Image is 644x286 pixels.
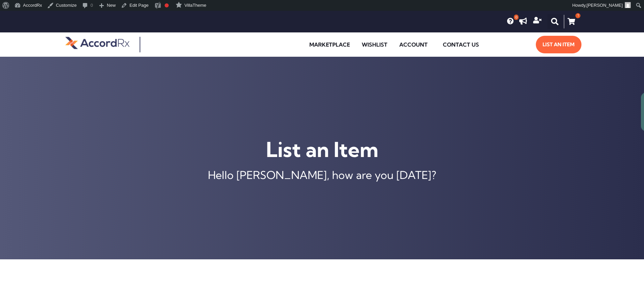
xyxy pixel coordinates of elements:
[564,15,579,28] a: 1
[304,37,355,52] a: Marketplace
[65,36,129,50] img: default-logo
[3,170,641,180] div: Hello [PERSON_NAME], how are you [DATE]?
[575,13,580,18] div: 1
[507,18,514,25] a: 0
[3,136,641,163] h1: List an Item
[438,37,484,52] a: Contact Us
[394,37,436,52] a: Account
[543,39,575,50] span: List an Item
[587,3,623,8] span: [PERSON_NAME]
[514,15,519,20] span: 0
[357,37,392,52] a: Wishlist
[536,36,581,53] a: List an Item
[165,3,169,7] div: Focus keyphrase not set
